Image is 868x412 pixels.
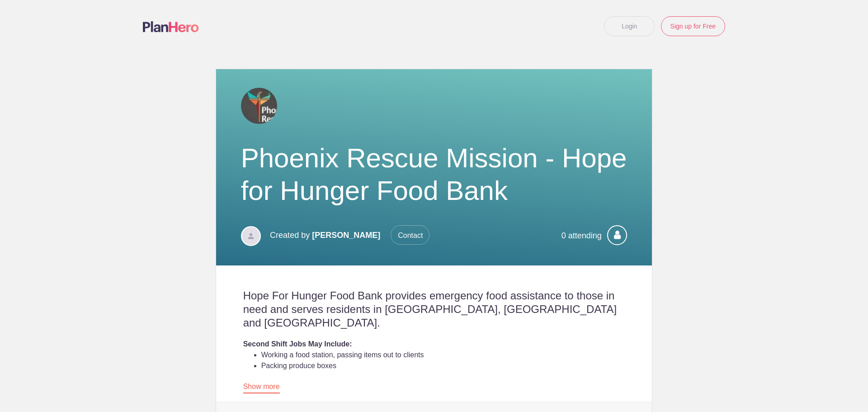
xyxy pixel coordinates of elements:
span: Contact [391,225,429,245]
h2: Hope For Hunger Food Bank provides emergency food assistance to those in need and serves resident... [243,289,625,330]
a: Sign up for Free [661,16,725,36]
img: Logo main planhero [143,21,199,32]
p: Created by [270,225,429,245]
strong: Second Shift Jobs May Include: [243,340,352,348]
a: Login [604,16,655,36]
a: Show more [243,383,280,393]
img: New logo [241,88,277,124]
p: 0 attending [561,226,602,246]
h1: Phoenix Rescue Mission - Hope for Hunger Food Bank [241,142,627,207]
li: Packing produce boxes [261,360,625,371]
li: Front lot: welcoming clients, helping load food into cars, gathering carts [261,371,625,382]
img: Davatar [241,226,261,246]
span: [PERSON_NAME] [312,231,380,240]
li: Working a food station, passing items out to clients [261,350,625,360]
